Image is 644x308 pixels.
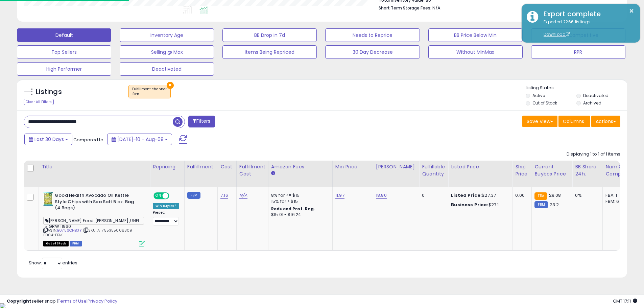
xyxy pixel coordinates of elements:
[132,87,167,97] span: Fulfillment channel :
[188,116,215,127] button: Filters
[575,192,597,198] div: 0%
[271,192,327,198] div: 8% for <= $15
[88,298,117,304] a: Privacy Policy
[583,100,601,106] label: Archived
[534,192,547,200] small: FBA
[187,192,200,199] small: FBM
[451,163,509,170] div: Listed Price
[325,45,420,59] button: 30 Day Decrease
[428,28,523,42] button: BB Price Below Min
[120,62,214,76] button: Deactivated
[167,82,174,89] button: ×
[534,201,548,208] small: FBM
[7,298,31,304] strong: Copyright
[43,192,53,206] img: 41nODARzD3L._SL40_.jpg
[55,192,137,213] b: Good Health Avocado Oil Kettle Style Chips with Sea Salt 5 oz. Bag (4 Bags)
[222,45,317,59] button: Items Being Repriced
[42,163,147,170] div: Title
[451,202,507,208] div: $27.1
[29,260,77,266] span: Show: entries
[629,7,634,15] button: ×
[539,19,635,38] div: Exported 2266 listings.
[531,45,625,59] button: RPR
[451,192,507,198] div: $27.37
[24,99,54,105] div: Clear All Filters
[526,85,627,91] p: Listing States:
[532,100,557,106] label: Out of Stock
[132,92,167,96] div: fbm
[239,192,247,199] a: N/A
[549,192,561,198] span: 29.08
[532,93,545,98] label: Active
[168,193,179,199] span: OFF
[515,192,526,198] div: 0.00
[57,228,82,233] a: B0756QHB3Y
[539,9,635,19] div: Export complete
[325,28,420,42] button: Needs to Reprice
[271,170,275,176] small: Amazon Fees.
[515,163,529,177] div: Ship Price
[7,298,117,305] div: seller snap | |
[187,163,215,170] div: Fulfillment
[58,298,87,304] a: Terms of Use
[220,192,228,199] a: 7.16
[271,198,327,205] div: 15% for > $15
[43,228,135,238] span: | SKU: A-755355008309-P004-FBM1
[73,137,104,143] span: Compared to:
[153,163,182,170] div: Repricing
[613,298,637,304] span: 2025-09-8 17:11 GMT
[550,202,559,208] span: 23.2
[24,134,72,145] button: Last 30 Days
[43,192,145,246] div: ASIN:
[36,87,62,97] h5: Listings
[558,116,590,127] button: Columns
[605,163,630,177] div: Num of Comp.
[107,134,172,145] button: [DATE]-10 - Aug-08
[120,28,214,42] button: Inventory Age
[17,62,111,76] button: High Performer
[451,192,482,198] b: Listed Price:
[154,193,163,199] span: ON
[583,93,609,98] label: Deactivated
[70,241,82,246] span: FBM
[271,212,327,218] div: $15.01 - $16.24
[335,163,370,170] div: Min Price
[432,5,440,11] span: N/A
[522,116,557,127] button: Save View
[34,136,64,143] span: Last 30 Days
[544,31,570,37] a: Download
[239,163,265,177] div: Fulfillment Cost
[376,192,387,199] a: 18.80
[117,136,164,143] span: [DATE]-10 - Aug-08
[335,192,344,199] a: 11.97
[271,206,315,212] b: Reduced Prof. Rng.
[43,217,144,224] span: [PERSON_NAME] Food ,[PERSON_NAME] ,UNFI - GRW 11960
[563,118,584,125] span: Columns
[120,45,214,59] button: Selling @ Max
[534,163,569,177] div: Current Buybox Price
[567,151,620,158] div: Displaying 1 to 1 of 1 items
[591,116,620,127] button: Actions
[428,45,523,59] button: Without MinMax
[376,163,416,170] div: [PERSON_NAME]
[575,163,600,177] div: BB Share 24h.
[220,163,234,170] div: Cost
[17,28,111,42] button: Default
[17,45,111,59] button: Top Sellers
[605,198,628,205] div: FBM: 6
[153,203,179,209] div: Win BuyBox *
[422,163,445,177] div: Fulfillable Quantity
[271,163,330,170] div: Amazon Fees
[379,5,431,11] b: Short Term Storage Fees:
[451,202,488,208] b: Business Price:
[222,28,317,42] button: BB Drop in 7d
[43,241,69,246] span: All listings that are currently out of stock and unavailable for purchase on Amazon
[153,210,179,226] div: Preset:
[422,192,443,198] div: 0
[605,192,628,198] div: FBA: 1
